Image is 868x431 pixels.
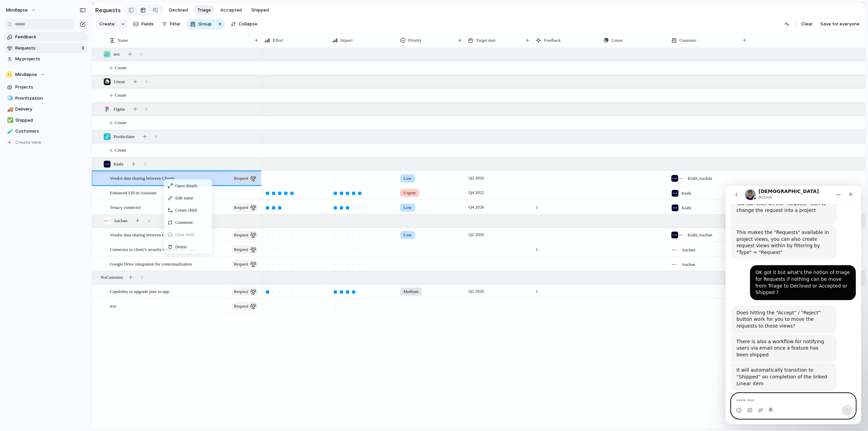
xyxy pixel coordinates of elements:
div: Context Menu [164,179,212,254]
button: 🧪 [6,128,13,135]
a: 🧪Customers [3,126,88,136]
button: Triage [194,5,214,15]
div: ✅ [7,116,12,124]
span: Delivery [15,106,86,113]
button: Declined [166,5,191,15]
span: Shipped [15,117,86,124]
span: Projects [15,84,86,91]
a: 🧊Prioritization [3,93,88,103]
a: Requests3 [3,43,88,53]
span: Prioritization [15,95,86,102]
button: Filter [159,19,183,30]
span: 3 [81,45,85,52]
span: Fields [141,21,154,27]
span: Customers [15,128,86,135]
button: Accepted [217,5,245,15]
a: Feedback [3,32,88,42]
a: My projects [3,54,88,64]
span: My projects [15,56,86,62]
span: Group [198,21,212,27]
button: 🚚 [6,106,13,113]
button: Clear [798,19,815,30]
span: Delete [175,243,187,250]
span: Create child [175,207,197,214]
span: Filter [170,21,181,27]
button: Collapse [228,19,260,30]
span: Comment [175,219,193,226]
button: Create [95,19,118,30]
h2: Requests [95,6,121,14]
a: 🚚Delivery [3,104,88,114]
span: Save for everyone [820,21,860,27]
span: Feedback [15,34,86,40]
span: Collapse [239,21,257,27]
iframe: Intercom live chat [726,185,861,424]
span: Edit name [175,195,193,201]
a: ✅Shipped [3,115,88,125]
div: 🧪 [7,128,12,135]
span: Triage [197,7,211,14]
button: ✅ [6,117,13,124]
button: 🧊 [6,95,13,102]
span: Mindlapse [15,71,37,78]
span: Clear [801,21,813,27]
a: Projects [3,82,88,92]
button: Save for everyone [817,19,862,30]
button: Shipped [248,5,272,15]
button: Mindlapse [3,5,40,16]
span: Accepted [220,7,242,14]
button: Group [186,19,215,30]
span: Create view [15,139,41,146]
span: Declined [169,7,188,14]
span: Clear field [175,231,194,238]
button: Fields [131,19,156,30]
span: Shipped [251,7,269,14]
span: Open details [175,182,197,189]
span: Requests [15,45,79,52]
button: Create view [3,137,88,148]
button: Mindlapse [3,70,88,80]
span: Mindlapse [6,7,28,14]
div: 🚚 [7,105,12,113]
div: 🧊 [7,94,12,102]
span: Create [99,21,115,27]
